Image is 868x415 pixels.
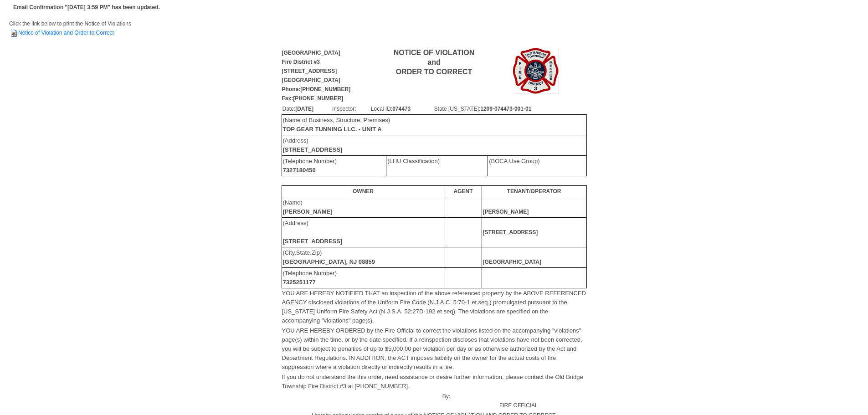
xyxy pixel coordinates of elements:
[283,279,316,286] b: 7325251177
[283,117,390,133] font: (Name of Business, Structure, Premises)
[283,208,333,215] b: [PERSON_NAME]
[483,259,541,265] b: [GEOGRAPHIC_DATA]
[370,104,434,114] td: Local ID:
[394,49,474,76] b: NOTICE OF VIOLATION and ORDER TO CORRECT
[9,20,131,36] span: Click the link below to print the Notice of Violations
[12,1,161,13] td: Email Confirmation "[DATE] 3:59 PM" has been updated.
[283,146,343,153] b: [STREET_ADDRESS]
[507,188,561,195] b: TENANT/OPERATOR
[483,209,529,215] b: [PERSON_NAME]
[283,126,382,133] b: TOP GEAR TUNNING LLC. - UNIT A
[283,199,333,215] font: (Name)
[434,104,586,114] td: State [US_STATE]:
[283,158,337,174] font: (Telephone Number)
[489,158,539,164] font: (BOCA Use Group)
[282,290,586,324] font: YOU ARE HEREBY NOTIFIED THAT an inspection of the above referenced property by the ABOVE REFERENC...
[283,258,375,265] b: [GEOGRAPHIC_DATA], NJ 08859
[283,270,337,286] font: (Telephone Number)
[9,30,114,36] a: Notice of Violation and Order to Correct
[282,327,582,370] font: YOU ARE HEREBY ORDERED by the Fire Official to correct the violations listed on the accompanying ...
[454,188,473,195] b: AGENT
[295,106,313,112] b: [DATE]
[283,238,343,245] b: [STREET_ADDRESS]
[353,188,374,195] b: OWNER
[282,104,332,114] td: Date:
[387,158,440,164] font: (LHU Classification)
[282,391,451,410] td: By:
[480,106,531,112] b: 1209-074473-001-01
[513,48,559,94] img: Image
[282,50,351,102] b: [GEOGRAPHIC_DATA] Fire District #3 [STREET_ADDRESS] [GEOGRAPHIC_DATA] Phone:[PHONE_NUMBER] Fax:[P...
[283,249,375,265] font: (City,State,Zip)
[9,29,18,38] img: HTML Document
[282,374,583,389] font: If you do not understand the this order, need assistance or desire further information, please co...
[332,104,370,114] td: Inspector:
[283,137,343,153] font: (Address)
[392,106,411,112] b: 074473
[283,167,316,174] b: 7327180450
[451,391,586,410] td: FIRE OFFICIAL
[283,220,343,245] font: (Address)
[483,229,538,236] b: [STREET_ADDRESS]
